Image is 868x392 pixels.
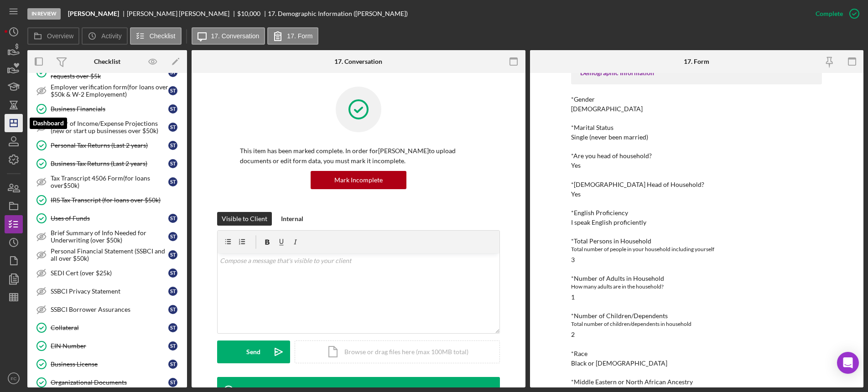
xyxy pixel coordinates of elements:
[571,219,646,226] div: I speak English proficiently
[32,300,182,319] a: SSBCI Borrower AssurancesST
[571,275,822,282] div: *Number of Adults in Household
[32,373,182,392] a: Organizational DocumentsST
[51,361,168,368] div: Business License
[168,86,177,95] div: S T
[268,10,408,17] div: 17. Demographic Information ([PERSON_NAME])
[51,120,168,134] div: 1 Year of Income/Expense Projections (new or start up businesses over $50k)
[51,160,168,167] div: Business Tax Returns (Last 2 years)
[51,175,168,189] div: Tax Transcript 4506 Form(for loans over$50k)
[168,305,177,314] div: S T
[571,96,822,103] div: *Gender
[571,191,581,198] div: Yes
[217,340,290,363] button: Send
[837,352,859,374] div: Open Intercom Messenger
[168,287,177,296] div: S T
[168,323,177,332] div: S T
[32,337,182,355] a: EIN NumberST
[168,141,177,150] div: S T
[32,155,182,173] a: Business Tax Returns (Last 2 years)ST
[571,256,575,263] div: 3
[32,191,182,209] a: IRS Tax Transcript (for loans over $50k)
[130,27,182,45] button: Checklist
[51,324,168,331] div: Collateral
[51,288,168,295] div: SSBCI Privacy Statement
[32,118,182,136] a: 1 Year of Income/Expense Projections (new or start up businesses over $50k)ST
[571,134,648,141] div: Single (never been married)
[68,10,119,17] b: [PERSON_NAME]
[571,378,822,386] div: *Middle Eastern or North African Ancestry
[571,312,822,320] div: *Number of Children/Dependents
[5,369,23,387] button: FC
[127,10,237,17] div: [PERSON_NAME] [PERSON_NAME]
[334,171,383,189] div: Mark Incomplete
[51,83,168,98] div: Employer verification form(for loans over $50k & W-2 Employement)
[334,58,382,65] div: 17. Conversation
[311,171,406,189] button: Mark Incomplete
[168,159,177,168] div: S T
[51,229,168,244] div: Brief Summary of Info Needed for Underwriting (over $50k)
[571,124,822,131] div: *Marital Status
[571,162,581,169] div: Yes
[47,32,73,40] label: Overview
[168,360,177,369] div: S T
[246,340,260,363] div: Send
[27,27,79,45] button: Overview
[94,58,120,65] div: Checklist
[217,212,272,226] button: Visible to Client
[168,104,177,113] div: S T
[51,306,168,313] div: SSBCI Borrower Assurances
[571,331,575,338] div: 2
[571,294,575,301] div: 1
[571,237,822,245] div: *Total Persons in Household
[571,181,822,188] div: *[DEMOGRAPHIC_DATA] Head of Household?
[571,245,822,254] div: Total number of people in your household including yourself
[32,227,182,246] a: Brief Summary of Info Needed for Underwriting (over $50k)ST
[571,152,822,160] div: *Are you head of household?
[816,5,843,23] div: Complete
[281,212,303,226] div: Internal
[168,214,177,223] div: S T
[32,355,182,373] a: Business LicenseST
[32,209,182,227] a: Uses of FundsST
[11,376,17,381] text: FC
[237,10,260,17] span: $10,000
[32,319,182,337] a: CollateralST
[168,177,177,186] div: S T
[287,32,312,40] label: 17. Form
[684,58,709,65] div: 17. Form
[580,69,813,77] div: Demographic Information
[82,27,127,45] button: Activity
[571,209,822,217] div: *English Proficiency
[168,378,177,387] div: S T
[32,246,182,264] a: Personal Financial Statement (SSBCI and all over $50k)ST
[32,173,182,191] a: Tax Transcript 4506 Form(for loans over$50k)ST
[51,248,168,262] div: Personal Financial Statement (SSBCI and all over $50k)
[51,342,168,350] div: EIN Number
[168,123,177,132] div: S T
[32,264,182,282] a: SEDI Cert (over $25k)ST
[168,268,177,278] div: S T
[276,212,308,226] button: Internal
[211,32,260,40] label: 17. Conversation
[571,350,822,357] div: *Race
[32,136,182,155] a: Personal Tax Returns (Last 2 years)ST
[222,212,267,226] div: Visible to Client
[150,32,176,40] label: Checklist
[168,250,177,259] div: S T
[51,105,168,113] div: Business Financials
[240,146,477,166] p: This item has been marked complete. In order for [PERSON_NAME] to upload documents or edit form d...
[51,379,168,386] div: Organizational Documents
[51,215,168,222] div: Uses of Funds
[571,320,822,329] div: Total number of children/dependents in household
[168,232,177,241] div: S T
[267,27,318,45] button: 17. Form
[51,196,182,204] div: IRS Tax Transcript (for loans over $50k)
[51,142,168,149] div: Personal Tax Returns (Last 2 years)
[32,82,182,100] a: Employer verification form(for loans over $50k & W-2 Employement)ST
[571,282,822,291] div: How many adults are in the household?
[192,27,265,45] button: 17. Conversation
[32,282,182,300] a: SSBCI Privacy StatementST
[51,269,168,277] div: SEDI Cert (over $25k)
[571,105,643,113] div: [DEMOGRAPHIC_DATA]
[32,100,182,118] a: Business FinancialsST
